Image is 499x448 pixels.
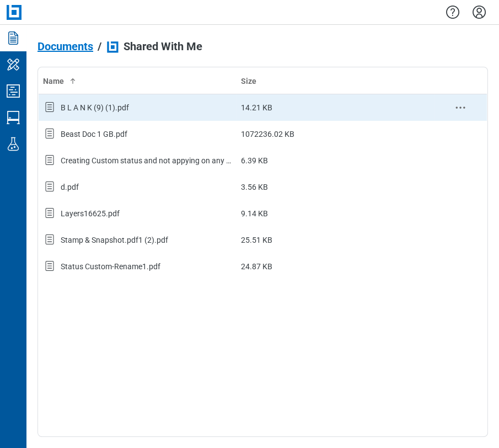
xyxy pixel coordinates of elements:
div: Status Custom-Rename1.pdf [61,261,160,272]
table: bb-data-table [38,67,487,280]
div: Stamp & Snapshot.pdf1 (2).pdf [61,234,168,246]
td: 3.56 KB [237,174,434,200]
div: Beast Doc 1 GB.pdf [61,129,127,140]
span: Documents [37,40,93,52]
div: d.pdf [61,182,79,193]
td: 24.87 KB [237,253,434,280]
td: 14.21 KB [237,94,434,121]
div: Size [241,76,430,87]
div: Layers16625.pdf [61,208,120,219]
svg: Documents [4,29,22,47]
div: B L A N K (9) (1).pdf [61,102,129,113]
td: 9.14 KB [237,200,434,227]
svg: Studio Sessions [4,109,22,126]
svg: Studio Projects [4,82,22,100]
div: Name [43,76,232,87]
button: context-menu [454,101,467,114]
button: Settings [470,3,488,22]
div: Creating Custom status and not appying on any markup.pdf [61,155,232,166]
svg: My Workspace [4,56,22,73]
div: / [98,40,101,52]
span: Shared With Me [124,40,202,52]
td: 25.51 KB [237,227,434,253]
td: 6.39 KB [237,147,434,174]
td: 1072236.02 KB [237,121,434,147]
svg: Labs [4,135,22,153]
